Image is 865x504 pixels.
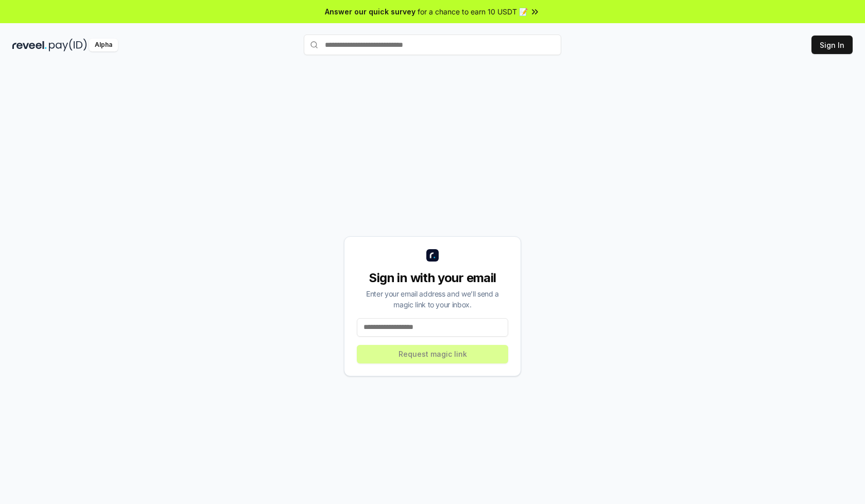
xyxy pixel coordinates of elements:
[89,39,118,51] div: Alpha
[357,288,508,310] div: Enter your email address and we’ll send a magic link to your inbox.
[357,270,508,286] div: Sign in with your email
[49,39,87,51] img: pay_id
[418,6,528,17] span: for a chance to earn 10 USDT 📝
[811,36,853,54] button: Sign In
[12,39,47,51] img: reveel_dark
[426,249,439,262] img: logo_small
[325,6,416,17] span: Answer our quick survey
